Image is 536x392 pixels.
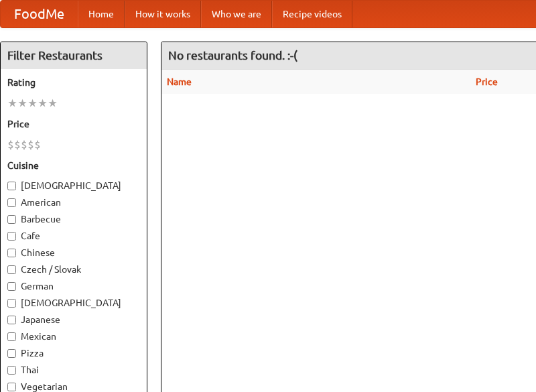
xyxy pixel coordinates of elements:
input: Czech / Slovak [7,265,16,274]
li: $ [34,137,41,152]
li: ★ [17,96,27,111]
input: Cafe [7,232,16,241]
li: ★ [38,96,48,111]
li: $ [14,137,21,152]
a: FoodMe [1,1,78,27]
a: Home [78,1,125,27]
input: American [7,198,16,207]
label: Thai [7,363,140,377]
a: How it works [125,1,201,27]
ng-pluralize: No restaurants found. :-( [168,49,297,62]
a: Recipe videos [272,1,352,27]
label: Mexican [7,330,140,343]
input: [DEMOGRAPHIC_DATA] [7,182,16,190]
label: American [7,196,140,209]
h5: Price [7,117,140,131]
label: Cafe [7,229,140,243]
label: Chinese [7,246,140,259]
input: Chinese [7,249,16,257]
a: Name [167,76,192,87]
label: Japanese [7,313,140,326]
li: ★ [7,96,17,111]
li: ★ [48,96,58,111]
h5: Rating [7,76,140,89]
label: Czech / Slovak [7,263,140,276]
a: Who we are [201,1,272,27]
input: Pizza [7,349,16,358]
input: Mexican [7,332,16,341]
input: Vegetarian [7,383,16,391]
label: [DEMOGRAPHIC_DATA] [7,179,140,192]
li: ★ [27,96,38,111]
label: Barbecue [7,212,140,226]
li: $ [21,137,27,152]
li: $ [7,137,14,152]
label: Pizza [7,346,140,360]
input: Japanese [7,316,16,324]
label: [DEMOGRAPHIC_DATA] [7,296,140,310]
li: $ [27,137,34,152]
label: German [7,279,140,293]
input: [DEMOGRAPHIC_DATA] [7,299,16,308]
input: Thai [7,366,16,375]
a: Price [476,76,498,87]
h5: Cuisine [7,159,140,172]
input: German [7,282,16,291]
h4: Filter Restaurants [1,42,147,69]
input: Barbecue [7,215,16,224]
